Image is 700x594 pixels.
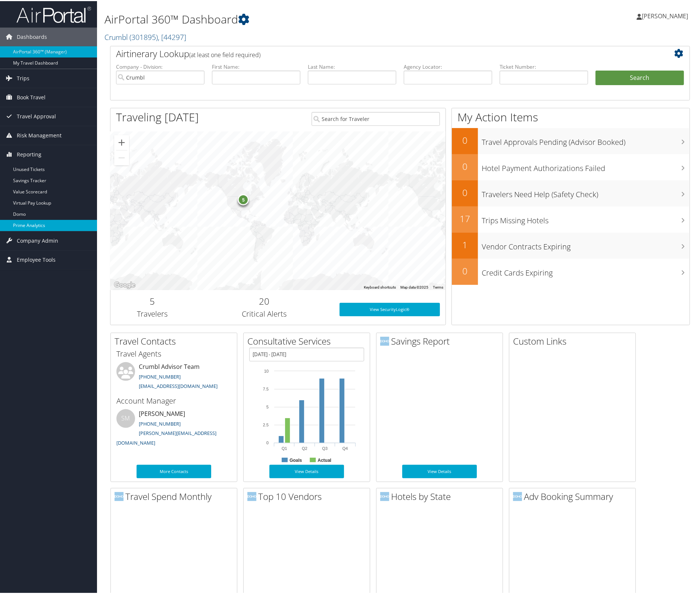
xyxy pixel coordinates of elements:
[116,62,204,69] label: Company - Division:
[482,237,690,251] h3: Vendor Contracts Expiring
[115,491,124,500] img: domo-logo.png
[452,179,690,205] a: 0Travelers Need Help (Safety Check)
[247,334,370,346] h2: Consultative Services
[482,184,690,199] h3: Travelers Need Help (Safety Check)
[247,489,370,502] h2: Top 10 Vendors
[482,263,690,277] h3: Credit Cards Expiring
[116,395,231,405] h3: Account Manager
[513,334,635,346] h2: Custom Links
[452,237,478,250] h2: 1
[263,386,269,390] tspan: 7.5
[343,445,348,450] text: Q4
[17,249,56,268] span: Employee Tools
[312,111,440,125] input: Search for Traveler
[318,457,331,462] text: Actual
[642,11,688,19] span: [PERSON_NAME]
[17,144,41,163] span: Reporting
[114,134,129,149] button: Zoom in
[404,62,492,69] label: Agency Locator:
[112,279,137,289] a: Open this area in Google Maps (opens a new window)
[116,294,189,307] h2: 5
[452,264,478,276] h2: 0
[200,294,328,307] h2: 20
[340,302,440,315] a: View SecurityLogic®
[380,334,503,346] h2: Savings Report
[16,5,91,22] img: airportal-logo.png
[322,445,328,450] text: Q3
[482,158,690,172] h3: Hotel Payment Authorizations Failed
[17,106,56,125] span: Travel Approval
[113,361,235,392] li: Crumbl Advisor Team
[452,211,478,224] h2: 17
[129,31,158,41] span: ( 301895 )
[282,445,287,450] text: Q1
[513,491,522,500] img: domo-logo.png
[400,284,428,288] span: Map data ©2025
[17,68,29,87] span: Trips
[264,368,269,372] tspan: 10
[114,149,129,164] button: Zoom out
[116,429,216,445] a: [PERSON_NAME][EMAIL_ADDRESS][DOMAIN_NAME]
[452,127,690,153] a: 0Travel Approvals Pending (Advisor Booked)
[452,108,690,124] h1: My Action Items
[380,336,389,345] img: domo-logo.png
[452,133,478,146] h2: 0
[116,108,199,124] h1: Traveling [DATE]
[452,231,690,258] a: 1Vendor Contracts Expiring
[113,408,235,448] li: [PERSON_NAME]
[402,464,477,477] a: View Details
[212,62,300,69] label: First Name:
[500,62,588,69] label: Ticket Number:
[637,4,696,26] a: [PERSON_NAME]
[433,284,443,288] a: Terms (opens in new tab)
[200,308,328,318] h3: Critical Alerts
[308,62,396,69] label: Last Name:
[380,489,503,502] h2: Hotels by State
[139,419,181,426] a: [PHONE_NUMBER]
[482,211,690,225] h3: Trips Missing Hotels
[482,132,690,146] h3: Travel Approvals Pending (Advisor Booked)
[302,445,307,450] text: Q2
[452,153,690,179] a: 0Hotel Payment Authorizations Failed
[158,31,186,41] span: , [ 44297 ]
[116,46,636,59] h2: Airtinerary Lookup
[452,159,478,172] h2: 0
[247,491,256,500] img: domo-logo.png
[513,489,635,502] h2: Adv Booking Summary
[290,457,302,462] text: Goals
[112,279,137,289] img: Google
[452,258,690,284] a: 0Credit Cards Expiring
[364,284,396,289] button: Keyboard shortcuts
[116,408,135,427] div: SM
[17,27,47,45] span: Dashboards
[139,382,218,388] a: [EMAIL_ADDRESS][DOMAIN_NAME]
[189,50,260,58] span: (at least one field required)
[596,69,684,84] button: Search
[17,230,58,249] span: Company Admin
[452,205,690,231] a: 17Trips Missing Hotels
[116,348,231,358] h3: Travel Agents
[269,464,344,477] a: View Details
[263,422,269,426] tspan: 2.5
[17,125,62,144] span: Risk Management
[380,491,389,500] img: domo-logo.png
[104,31,186,41] a: Crumbl
[137,464,211,477] a: More Contacts
[104,10,499,26] h1: AirPortal 360™ Dashboard
[266,404,269,408] tspan: 5
[238,193,249,204] div: 5
[115,489,237,502] h2: Travel Spend Monthly
[139,372,181,379] a: [PHONE_NUMBER]
[266,439,269,444] tspan: 0
[115,334,237,346] h2: Travel Contacts
[452,185,478,198] h2: 0
[116,308,189,318] h3: Travelers
[17,87,46,106] span: Book Travel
